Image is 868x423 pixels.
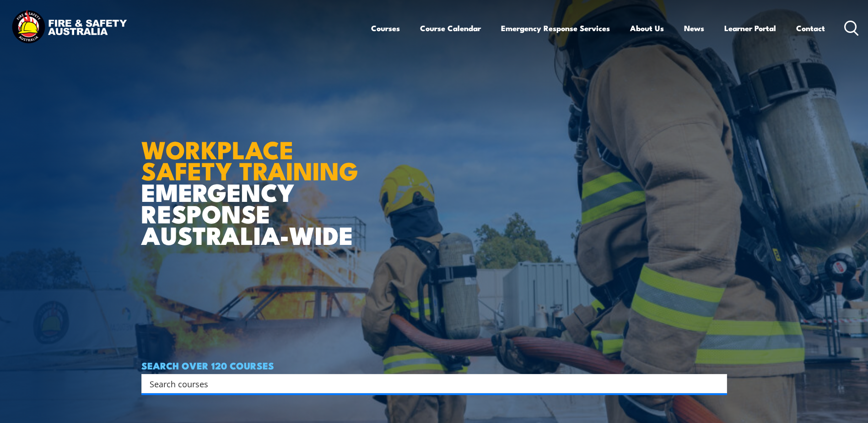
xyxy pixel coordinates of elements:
button: Search magnifier button [711,377,724,390]
a: Courses [371,16,400,40]
h1: EMERGENCY RESPONSE AUSTRALIA-WIDE [141,115,365,245]
a: Contact [796,16,825,40]
a: Emergency Response Services [501,16,610,40]
strong: WORKPLACE SAFETY TRAINING [141,130,358,189]
h4: SEARCH OVER 120 COURSES [141,360,727,370]
input: Search input [150,377,707,390]
a: News [684,16,704,40]
a: About Us [630,16,664,40]
a: Learner Portal [724,16,776,40]
a: Course Calendar [420,16,481,40]
form: Search form [151,377,709,390]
